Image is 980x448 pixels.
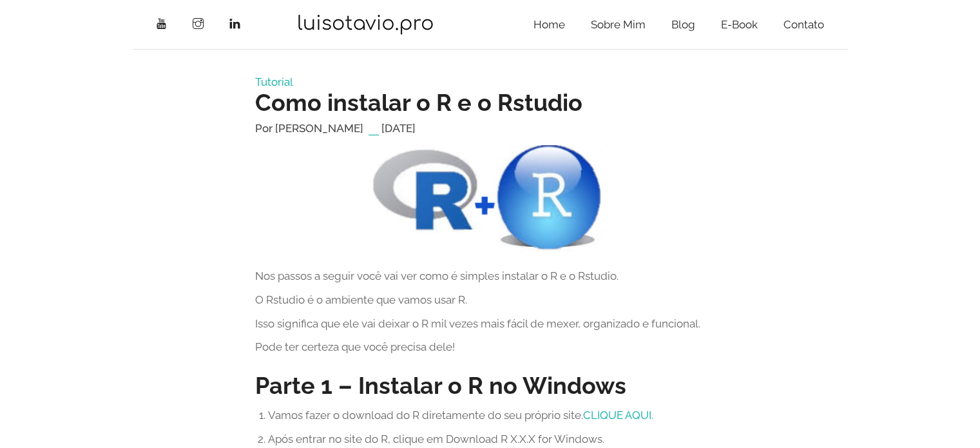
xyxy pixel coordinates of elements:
[521,5,578,44] a: Home
[255,291,725,309] p: O Rstudio é o ambiente que vamos usar R.
[255,372,725,400] h2: Parte 1 – Instalar o R no Windows
[255,122,363,135] span: Por [PERSON_NAME]
[255,338,725,356] p: Pode ter certeza que você precisa dele!
[771,5,837,44] a: Contato
[296,13,434,36] img: Luis Otavio | Ciência de dados
[658,5,708,44] a: Blog
[583,409,653,422] a: CLIQUE AQUI.
[255,89,725,117] h2: Como instalar o R e o Rstudio
[255,267,725,286] p: Nos passos a seguir você vai ver como é simples instalar o R e o Rstudio.
[381,122,416,135] span: [DATE]
[268,406,725,425] p: Vamos fazer o download do R diretamente do seu próprio site.
[255,75,293,88] a: Tutorial
[372,145,608,251] img: Como instalar o R e o Rstudio
[708,5,771,44] a: E-book
[255,315,725,333] p: Isso significa que ele vai deixar o R mil vezes mais fácil de mexer, organizado e funcional.
[578,5,658,44] a: Sobre mim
